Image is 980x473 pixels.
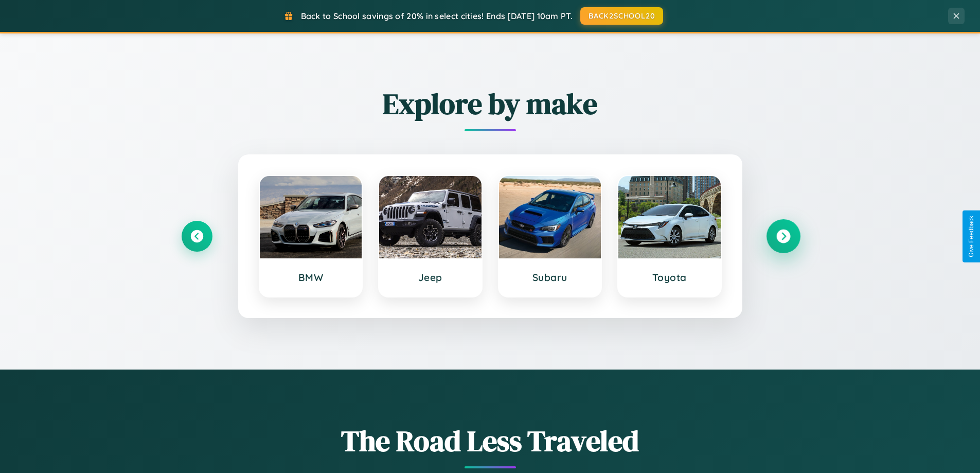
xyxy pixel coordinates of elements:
[389,271,471,284] h3: Jeep
[509,271,591,284] h3: Subaru
[629,271,710,284] h3: Toyota
[182,84,799,124] h2: Explore by make
[580,7,663,25] button: BACK2SCHOOL20
[301,11,573,21] span: Back to School savings of 20% in select cities! Ends [DATE] 10am PT.
[270,271,352,284] h3: BMW
[182,421,799,461] h1: The Road Less Traveled
[968,216,975,257] div: Give Feedback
